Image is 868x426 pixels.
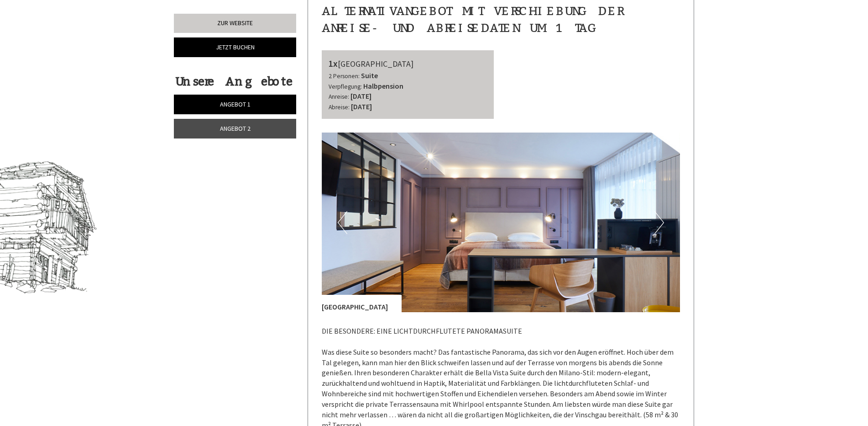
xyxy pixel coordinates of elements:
small: Abreise: [329,103,350,111]
b: Halbpension [363,81,403,91]
a: Zur Website [174,14,296,33]
small: Anreise: [329,93,349,101]
img: image [322,133,680,312]
span: Angebot 1 [220,100,251,108]
div: Alternativangebot mit Verschiebung der Anreise- und Abreisedaten um 1 Tag [322,3,680,37]
span: Angebot 2 [220,124,251,133]
div: Unsere Angebote [174,73,293,90]
button: Previous [338,211,347,234]
b: [DATE] [350,91,371,101]
small: Verpflegung: [329,83,362,91]
b: Suite [361,71,378,80]
b: [DATE] [351,102,372,111]
div: [GEOGRAPHIC_DATA] [329,57,487,70]
div: [GEOGRAPHIC_DATA] [322,295,402,312]
button: Next [654,211,664,234]
b: 1x [329,58,338,69]
small: 2 Personen: [329,72,360,80]
a: Jetzt buchen [174,37,296,57]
